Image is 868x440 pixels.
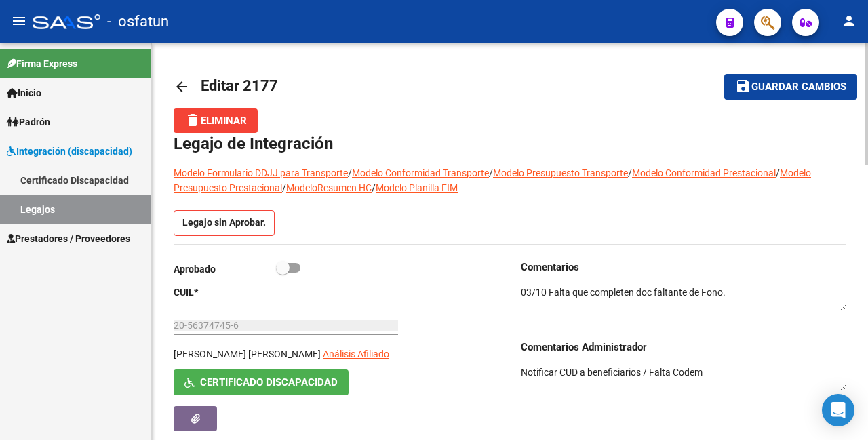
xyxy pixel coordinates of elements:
p: CUIL [174,285,276,300]
a: Modelo Formulario DDJJ para Transporte [174,167,348,178]
span: Guardar cambios [751,81,846,94]
button: Guardar cambios [724,74,857,99]
mat-icon: delete [184,112,201,128]
a: Modelo Conformidad Prestacional [632,167,776,178]
a: Modelo Conformidad Transporte [352,167,489,178]
mat-icon: arrow_back [174,79,190,95]
a: ModeloResumen HC [286,182,372,193]
span: Certificado Discapacidad [200,377,338,389]
span: - osfatun [107,7,169,37]
button: Certificado Discapacidad [174,369,349,395]
span: Inicio [7,85,41,100]
p: Legajo sin Aprobar. [174,210,275,236]
span: Prestadores / Proveedores [7,231,130,246]
span: Eliminar [184,115,247,127]
p: Aprobado [174,262,276,277]
span: Padrón [7,115,50,129]
h1: Legajo de Integración [174,133,846,155]
mat-icon: save [735,78,751,94]
p: [PERSON_NAME] [PERSON_NAME] [174,346,321,361]
h3: Comentarios [521,260,846,275]
span: Análisis Afiliado [323,348,389,359]
span: Integración (discapacidad) [7,144,132,159]
mat-icon: menu [11,13,27,29]
mat-icon: person [841,13,857,29]
span: Editar 2177 [201,77,278,94]
button: Eliminar [174,108,258,133]
a: Modelo Planilla FIM [376,182,458,193]
h3: Comentarios Administrador [521,340,846,355]
span: Firma Express [7,56,77,71]
a: Modelo Presupuesto Transporte [493,167,628,178]
div: Open Intercom Messenger [822,394,854,426]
